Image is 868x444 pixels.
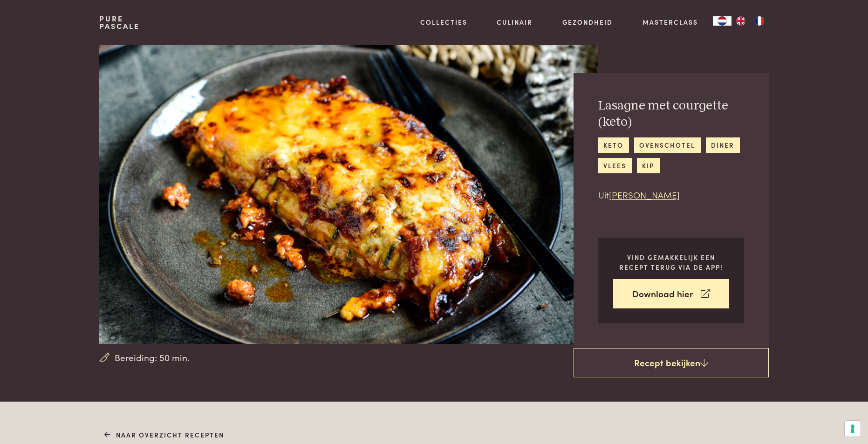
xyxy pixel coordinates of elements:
[99,15,140,30] a: PurePascale
[574,348,769,378] a: Recept bekijken
[845,421,861,437] button: Uw voorkeuren voor toestemming voor trackingtechnologieën
[642,17,698,27] a: Masterclass
[706,137,740,153] a: diner
[713,16,731,26] a: NL
[420,17,467,27] a: Collecties
[731,16,750,26] a: EN
[598,98,744,130] h2: Lasagne met courgette (keto)
[713,16,731,26] div: Language
[598,158,632,173] a: vlees
[613,279,729,308] a: Download hier
[634,137,701,153] a: ovenschotel
[598,137,629,153] a: keto
[613,253,729,272] p: Vind gemakkelijk een recept terug via de app!
[637,158,660,173] a: kip
[731,16,769,26] ul: Language list
[609,188,680,201] a: [PERSON_NAME]
[99,45,597,344] img: Lasagne met courgette (keto)
[713,16,769,26] aside: Language selected: Nederlands
[562,17,613,27] a: Gezondheid
[497,17,533,27] a: Culinair
[104,430,224,440] a: Naar overzicht recepten
[598,188,744,202] p: Uit
[750,16,769,26] a: FR
[115,351,190,364] span: Bereiding: 50 min.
